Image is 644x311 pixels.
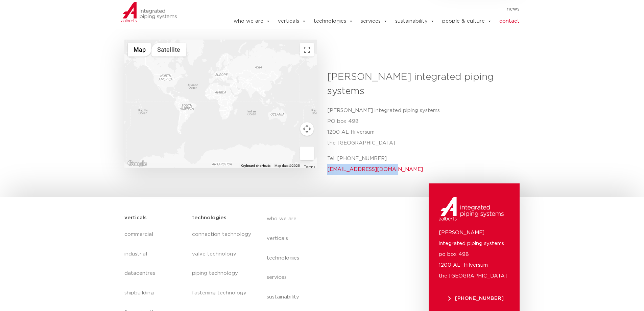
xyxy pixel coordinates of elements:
[192,225,253,244] a: connection technology
[124,283,186,303] a: shipbuilding
[124,264,186,283] a: datacentres
[448,296,504,301] span: [PHONE_NUMBER]
[300,122,314,136] button: Map camera controls
[267,209,390,229] a: who we are
[442,15,492,28] a: people & culture
[213,4,520,15] nav: Menu
[234,15,270,28] a: who we are
[439,296,513,301] a: [PHONE_NUMBER]
[327,70,515,98] h3: [PERSON_NAME] integrated piping systems
[507,4,520,15] a: news
[128,43,151,57] button: Show street map
[499,15,520,28] a: contact
[327,105,515,149] p: [PERSON_NAME] integrated piping systems PO box 498 1200 AL Hilversum the [GEOGRAPHIC_DATA]
[327,167,423,172] a: [EMAIL_ADDRESS][DOMAIN_NAME]
[267,287,390,307] a: sustainability
[439,227,509,282] p: [PERSON_NAME] integrated piping systems po box 498 1200 AL Hilversum the [GEOGRAPHIC_DATA]
[267,248,390,268] a: technologies
[267,229,390,248] a: verticals
[124,213,147,223] h5: verticals
[327,153,515,175] p: Tel. [PHONE_NUMBER]
[126,159,148,168] a: Open this area in Google Maps (opens a new window)
[267,268,390,287] a: services
[304,165,315,169] a: Terms
[275,164,300,168] span: Map data ©2025
[192,213,226,223] h5: technologies
[395,15,435,28] a: sustainability
[300,43,314,57] button: Toggle fullscreen view
[192,225,253,303] nav: Menu
[278,15,306,28] a: verticals
[124,225,186,244] a: commercial
[241,163,270,168] button: Keyboard shortcuts
[126,159,148,168] img: Google
[361,15,388,28] a: services
[300,147,314,160] button: Drag Pegman onto the map to open Street View
[314,15,353,28] a: technologies
[192,244,253,264] a: valve technology
[192,264,253,283] a: piping technology
[192,283,253,303] a: fastening technology
[151,43,186,57] button: Show satellite imagery
[124,244,186,264] a: industrial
